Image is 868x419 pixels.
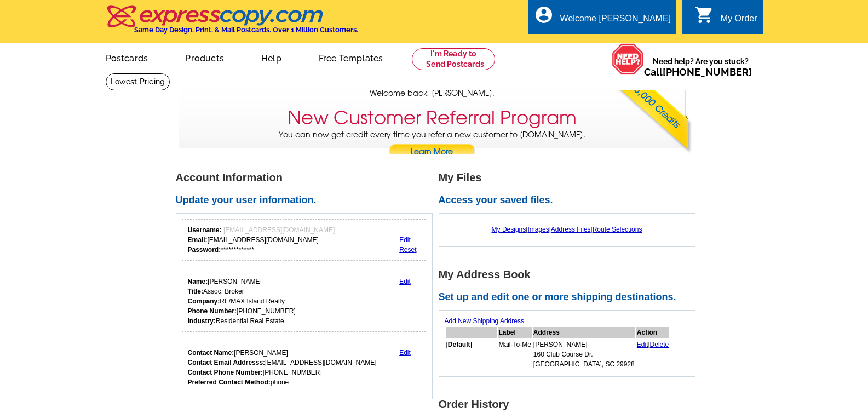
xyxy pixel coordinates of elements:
a: Free Templates [301,44,401,70]
th: Action [636,327,670,338]
th: Address [533,327,635,338]
span: Call [644,66,752,78]
a: Reset [399,246,416,254]
h1: Order History [439,399,702,410]
h4: Same Day Design, Print, & Mail Postcards. Over 1 Million Customers. [134,26,358,34]
a: Same Day Design, Print, & Mail Postcards. Over 1 Million Customers. [106,13,358,34]
div: Your login information. [182,219,427,261]
div: Who should we contact regarding order issues? [182,342,427,393]
img: help [612,43,644,75]
h1: My Address Book [439,269,702,280]
a: Edit [399,349,411,357]
td: | [636,339,670,370]
h2: Access your saved files. [439,194,702,206]
i: account_circle [534,5,554,25]
span: [EMAIL_ADDRESS][DOMAIN_NAME] [223,226,335,234]
h2: Update your user information. [176,194,439,206]
strong: Preferred Contact Method: [188,378,271,386]
strong: Title: [188,288,203,295]
a: Postcards [88,44,166,70]
a: Route Selections [593,226,642,233]
a: Learn More [389,144,475,160]
strong: Phone Number: [188,307,237,315]
span: Welcome back, [PERSON_NAME]. [370,88,495,99]
h1: My Files [439,172,702,183]
h1: Account Information [176,172,439,183]
b: Default [448,341,470,348]
strong: Email: [188,236,208,244]
strong: Password: [188,246,221,254]
div: [PERSON_NAME] [EMAIL_ADDRESS][DOMAIN_NAME] [PHONE_NUMBER] phone [188,348,377,387]
div: [PERSON_NAME] Assoc. Broker RE/MAX Island Realty [PHONE_NUMBER] Residential Real Estate [188,277,296,326]
div: Welcome [PERSON_NAME] [560,14,671,29]
a: Edit [399,236,411,244]
div: Your personal details. [182,271,427,332]
a: Products [168,44,242,70]
a: [PHONE_NUMBER] [663,66,752,78]
a: Edit [399,278,411,285]
a: Images [527,226,549,233]
strong: Company: [188,297,220,305]
th: Label [498,327,532,338]
strong: Contact Phone Number: [188,369,263,376]
strong: Industry: [188,317,216,325]
a: Add New Shipping Address [445,317,524,325]
strong: Username: [188,226,222,234]
i: shopping_cart [694,5,714,25]
a: shopping_cart My Order [694,12,757,26]
div: My Order [721,14,757,29]
span: Need help? Are you stuck? [644,56,757,78]
td: Mail-To-Me [498,339,532,370]
strong: Contact Email Addresss: [188,359,266,366]
h2: Set up and edit one or more shipping destinations. [439,291,702,303]
div: | | | [445,219,689,240]
a: Address Files [551,226,591,233]
h3: New Customer Referral Program [288,107,577,129]
td: [ ] [446,339,497,370]
a: Help [244,44,299,70]
a: My Designs [492,226,526,233]
strong: Contact Name: [188,349,234,357]
a: Delete [650,341,669,348]
strong: Name: [188,278,208,285]
td: [PERSON_NAME] 160 Club Course Dr. [GEOGRAPHIC_DATA], SC 29928 [533,339,635,370]
p: You can now get credit every time you refer a new customer to [DOMAIN_NAME]. [179,129,685,160]
a: Edit [637,341,648,348]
